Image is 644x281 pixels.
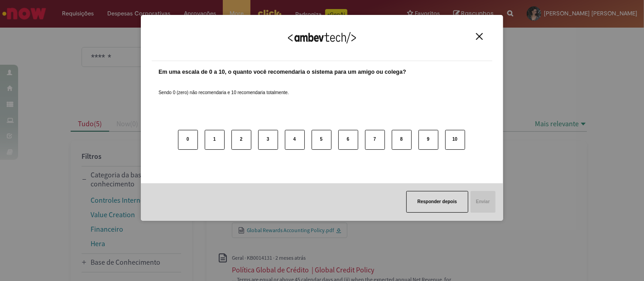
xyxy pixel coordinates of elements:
img: Logo Ambevtech [288,32,356,43]
button: Responder depois [406,191,468,213]
button: 9 [418,130,438,150]
button: 2 [231,130,251,150]
label: Em uma escala de 0 a 10, o quanto você recomendaria o sistema para um amigo ou colega? [159,68,406,76]
label: Sendo 0 (zero) não recomendaria e 10 recomendaria totalmente. [159,79,289,96]
button: 0 [178,130,198,150]
button: 8 [392,130,412,150]
button: 10 [445,130,465,150]
button: 7 [365,130,385,150]
img: Close [476,33,483,40]
button: 1 [205,130,225,150]
button: Close [473,33,485,40]
button: 4 [285,130,305,150]
button: 6 [338,130,358,150]
button: 3 [258,130,278,150]
button: 5 [312,130,332,150]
